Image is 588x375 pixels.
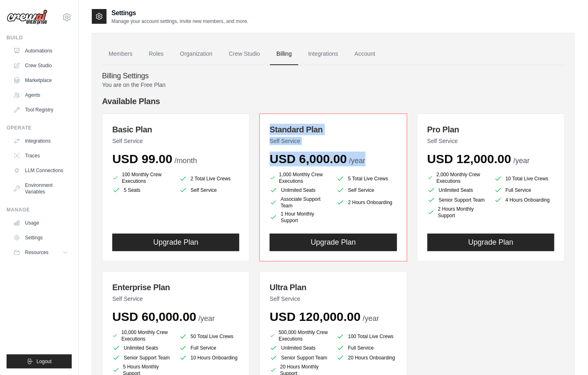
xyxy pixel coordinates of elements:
span: /year [198,314,215,323]
li: 4 Hours Onboarding [494,196,554,204]
li: 2 Hours Onboarding [336,196,397,209]
li: 500,000 Monthly Crew Executions [270,329,330,342]
a: Billing [270,43,298,65]
li: 2 Total Live Crews [179,173,239,184]
li: Self Service [336,186,397,194]
span: /month [175,157,197,165]
a: Account [348,43,382,65]
li: Unlimited Seats [270,344,330,352]
a: Crew Studio [222,43,267,65]
li: 1,000 Monthly Crew Executions [270,171,330,184]
p: Manage your account settings, invite new members, and more. [111,18,248,25]
a: Integrations [10,134,72,148]
li: Senior Support Team [112,354,173,362]
span: /year [513,157,530,165]
li: Associate Support Team [270,196,330,209]
li: 5 Seats [112,186,173,194]
div: Build [7,34,72,41]
button: Upgrade Plan [112,234,239,251]
li: Unlimited Seats [112,344,173,352]
span: /year [349,157,366,165]
p: Self Service [270,137,397,145]
li: 100 Total Live Crews [336,331,397,342]
span: USD 99.00 [112,152,173,166]
p: Self Service [427,137,554,145]
li: Full Service [336,344,397,352]
li: Full Service [494,186,554,194]
li: Self Service [179,186,239,194]
a: Environment Variables [10,179,72,198]
li: Senior Support Team [270,354,330,362]
div: Operate [7,125,72,131]
h4: Available Plans [102,95,565,107]
p: Self Service [112,137,239,145]
h4: Billing Settings [102,72,565,81]
a: Integrations [302,43,345,65]
li: 20 Hours Onboarding [336,354,397,362]
h3: Standard Plan [270,124,397,135]
li: 50 Total Live Crews [179,331,239,342]
span: Logout [36,358,52,365]
a: Crew Studio [10,59,72,72]
li: Unlimited Seats [427,186,488,194]
button: Logout [7,355,72,368]
span: USD 120,000.00 [270,310,361,323]
iframe: Chat Widget [547,336,588,375]
span: Resources [25,249,48,256]
a: Automations [10,44,72,57]
a: Usage [10,216,72,230]
p: You are on the Free Plan [102,81,565,89]
li: 1 Hour Monthly Support [270,211,330,224]
img: Logo [7,9,48,25]
div: Manage [7,207,72,213]
span: USD 60,000.00 [112,310,196,323]
button: Resources [10,246,72,259]
a: LLM Connections [10,164,72,177]
h3: Pro Plan [427,124,554,135]
li: 100 Monthly Crew Executions [112,171,173,184]
span: USD 12,000.00 [427,152,511,166]
h3: Ultra Plan [270,282,397,293]
h2: Settings [111,8,248,18]
li: 10 Total Live Crews [494,173,554,184]
h3: Basic Plan [112,124,239,135]
p: Self Service [112,295,239,303]
li: Full Service [179,344,239,352]
a: Tool Registry [10,103,72,116]
span: /year [363,314,379,323]
h3: Enterprise Plan [112,282,239,293]
li: 10 Hours Onboarding [179,354,239,362]
li: 10,000 Monthly Crew Executions [112,329,173,342]
a: Members [102,43,139,65]
span: USD 6,000.00 [270,152,347,166]
p: Self Service [270,295,397,303]
li: Unlimited Seats [270,186,330,194]
button: Upgrade Plan [427,234,554,251]
li: 2,000 Monthly Crew Executions [427,171,488,184]
a: Settings [10,231,72,244]
li: Senior Support Team [427,196,488,204]
a: Traces [10,149,72,162]
li: 5 Total Live Crews [336,173,397,184]
a: Organization [173,43,219,65]
a: Roles [142,43,170,65]
li: 2 Hours Monthly Support [427,206,488,219]
a: Marketplace [10,74,72,87]
a: Agents [10,89,72,102]
button: Upgrade Plan [270,234,397,251]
